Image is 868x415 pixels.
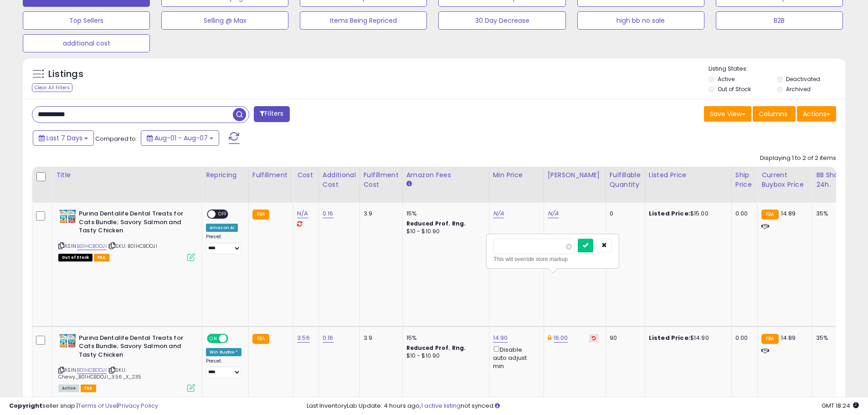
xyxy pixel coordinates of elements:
div: $14.90 [649,334,724,342]
div: Preset: [206,234,241,254]
small: FBA [252,210,269,220]
h5: Listings [48,68,83,81]
span: ON [208,334,219,342]
small: FBA [761,334,778,344]
div: Amazon Fees [406,170,485,180]
button: Items Being Repriced [300,11,427,30]
div: 35% [816,334,846,342]
span: All listings that are currently out of stock and unavailable for purchase on Amazon [58,254,92,261]
small: FBA [761,210,778,220]
div: ASIN: [58,334,195,391]
span: | SKU: Chewy_B01HCBDOJI_3.56_X_235 [58,366,142,380]
button: Selling @ Max [161,11,288,30]
a: N/A [297,209,308,218]
button: Columns [753,106,796,122]
a: 0.16 [323,333,334,343]
b: Purina Dentalife Dental Treats for Cats Bundle; Savory Salmon and Tasty Chicken [79,210,190,237]
div: [PERSON_NAME] [548,170,602,180]
p: Listing States: [709,65,845,73]
button: additional cost [23,34,150,52]
button: Filters [254,106,289,122]
label: Active [718,75,734,83]
span: FBA [81,384,96,392]
div: 3.9 [364,210,395,218]
button: B2B [716,11,843,30]
span: OFF [216,210,230,218]
img: 51TvL6XXLXL._SL40_.jpg [58,334,77,348]
button: high bb no sale [577,11,704,30]
a: Terms of Use [78,401,117,410]
span: 2025-08-15 18:24 GMT [822,401,859,410]
div: Win BuyBox * [206,348,241,356]
button: Aug-01 - Aug-07 [141,130,219,146]
span: Compared to: [95,134,137,143]
span: Last 7 Days [46,133,82,143]
div: 3.9 [364,334,395,342]
div: 15% [406,334,482,342]
a: B01HCBDOJI [77,366,107,374]
label: Archived [786,85,811,93]
div: Listed Price [649,170,728,180]
div: 0 [610,210,638,218]
div: This will override store markup [493,255,612,264]
a: N/A [493,209,504,218]
span: OFF [227,334,241,342]
a: 16.00 [554,333,568,343]
a: Privacy Policy [118,401,158,410]
div: Clear All Filters [32,83,72,92]
div: Fulfillment [252,170,289,180]
span: 14.89 [781,209,796,218]
b: Listed Price: [649,333,690,342]
div: Min Price [493,170,540,180]
div: 90 [610,334,638,342]
small: FBA [252,334,269,344]
div: Additional Cost [323,170,356,190]
button: Actions [797,106,836,122]
button: Save View [704,106,751,122]
div: seller snap | | [9,402,158,410]
div: $10 - $10.90 [406,228,482,236]
div: Repricing [206,170,245,180]
button: Last 7 Days [33,130,94,146]
div: Disable auto adjust min [493,344,537,371]
button: 30 Day Decrease [438,11,565,30]
span: | SKU: B01HCBDOJI [108,242,157,250]
div: 15% [406,210,482,218]
label: Deactivated [786,75,820,83]
span: 14.89 [781,333,796,342]
span: All listings currently available for purchase on Amazon [58,384,79,392]
div: Cost [297,170,315,180]
img: 51TvL6XXLXL._SL40_.jpg [58,210,77,223]
a: 0.16 [323,209,334,218]
div: $10 - $10.90 [406,352,482,360]
b: Reduced Prof. Rng. [406,220,466,227]
div: $15.00 [649,210,724,218]
small: Amazon Fees. [406,180,412,188]
div: Fulfillable Quantity [610,170,641,190]
div: Last InventoryLab Update: 4 hours ago, not synced. [307,402,859,410]
a: B01HCBDOJI [77,242,107,250]
label: Out of Stock [718,85,751,93]
a: N/A [548,209,559,218]
strong: Copyright [9,401,42,410]
div: Ship Price [735,170,754,190]
div: Current Buybox Price [761,170,808,190]
span: Aug-01 - Aug-07 [154,133,208,143]
a: 1 active listing [421,401,461,410]
b: Listed Price: [649,209,690,218]
button: Top Sellers [23,11,150,30]
span: FBA [94,254,109,261]
div: Fulfillment Cost [364,170,399,190]
div: 35% [816,210,846,218]
div: Preset: [206,358,241,379]
a: 3.56 [297,333,310,343]
div: Amazon AI [206,224,238,232]
div: Displaying 1 to 2 of 2 items [760,154,836,163]
span: Columns [759,109,787,118]
div: BB Share 24h. [816,170,849,190]
b: Purina Dentalife Dental Treats for Cats Bundle; Savory Salmon and Tasty Chicken [79,334,190,362]
b: Reduced Prof. Rng. [406,344,466,352]
div: 0.00 [735,334,750,342]
a: 14.90 [493,333,508,343]
div: 0.00 [735,210,750,218]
